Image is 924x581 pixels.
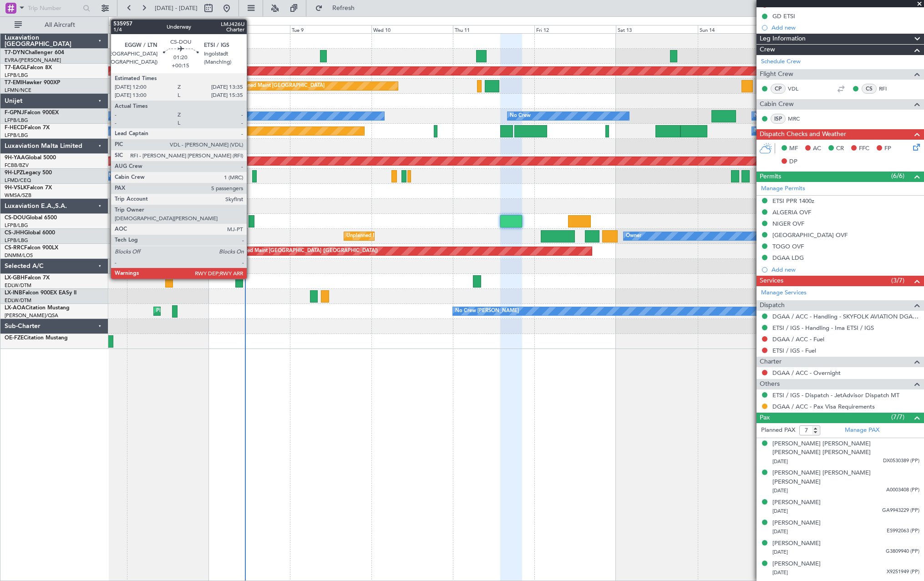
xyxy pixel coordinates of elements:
div: [DATE] [110,18,126,26]
div: Sun 7 [127,25,208,33]
span: OE-FZE [5,335,24,341]
a: LX-GBHFalcon 7X [5,275,50,281]
div: [PERSON_NAME] [PERSON_NAME] [PERSON_NAME] [PERSON_NAME] [772,440,919,457]
span: Cabin Crew [760,99,794,110]
a: F-GPNJFalcon 900EX [5,110,59,116]
div: TOGO OVF [772,243,804,250]
div: Tue 9 [290,25,371,33]
span: T7-EAGL [5,65,27,71]
span: AC [813,144,821,153]
a: OE-FZECitation Mustang [5,335,68,341]
div: No Crew [754,124,775,138]
div: No Crew [510,109,531,123]
a: Manage Permits [761,184,805,193]
a: VDL [788,85,808,93]
span: [DATE] [772,508,788,515]
div: Owner [626,229,641,243]
span: LX-AOA [5,305,25,311]
a: Schedule Crew [761,57,801,66]
div: [PERSON_NAME] [772,560,821,569]
div: Planned Maint [GEOGRAPHIC_DATA] ([GEOGRAPHIC_DATA]) [156,304,300,318]
span: Others [760,379,780,389]
div: [GEOGRAPHIC_DATA] OVF [772,231,848,239]
span: DX0530389 (PP) [883,457,919,465]
a: F-HECDFalcon 7X [5,125,50,131]
span: Flight Crew [760,69,793,80]
a: DGAA / ACC - Pax Visa Requirements [772,403,875,410]
span: All Aircraft [24,22,96,28]
div: Add new [772,266,919,273]
a: ETSI / IGS - Handling - Ima ETSI / IGS [772,324,874,332]
div: DGAA LDG [772,254,804,262]
a: 9H-YAAGlobal 5000 [5,155,56,161]
div: [PERSON_NAME] [PERSON_NAME] [PERSON_NAME] [772,469,919,486]
a: WMSA/SZB [5,192,31,199]
span: (7/7) [891,412,904,422]
a: LFPB/LBG [5,237,28,244]
span: Leg Information [760,34,806,44]
span: 9H-LPZ [5,170,23,176]
a: MRC [788,115,808,123]
div: Planned Maint [GEOGRAPHIC_DATA] ([GEOGRAPHIC_DATA]) [234,244,378,258]
span: [DATE] [772,528,788,535]
div: ISP [771,114,786,124]
a: T7-EAGLFalcon 8X [5,65,52,71]
a: ETSI / IGS - Dispatch - JetAdvisor Dispatch MT [772,391,899,399]
div: Mon 8 [208,25,290,33]
a: 9H-LPZLegacy 500 [5,170,52,176]
a: ETSI / IGS - Fuel [772,347,816,354]
div: Planned Maint [GEOGRAPHIC_DATA] ([GEOGRAPHIC_DATA]) [231,214,374,228]
span: DP [789,157,797,167]
a: LFMD/CEQ [5,177,31,184]
span: Dispatch [760,300,785,311]
a: Manage PAX [845,426,879,435]
div: Sun 14 [698,25,779,33]
span: T7-EMI [5,80,22,86]
div: [PERSON_NAME] [772,539,821,548]
span: LX-INB [5,290,22,296]
span: Pax [760,413,770,423]
a: [PERSON_NAME]/QSA [5,312,58,319]
a: CS-RRCFalcon 900LX [5,245,58,251]
div: [PERSON_NAME] [772,519,821,528]
span: 9H-YAA [5,155,25,161]
span: Services [760,276,783,286]
div: GD ETSI [772,12,795,20]
span: ES992063 (PP) [887,527,919,535]
button: All Aircraft [10,18,99,32]
span: CR [836,144,844,153]
span: CS-RRC [5,245,24,251]
div: Wed 10 [371,25,453,33]
a: CS-DOUGlobal 6500 [5,215,57,221]
div: Planned Maint [GEOGRAPHIC_DATA] [238,79,325,93]
span: G3809940 (PP) [886,548,919,556]
span: T7-DYN [5,50,25,56]
a: DGAA / ACC - Handling - SKYFOLK AVIATION DGAA/ACC [772,313,919,320]
div: Add new [772,24,919,31]
div: No Crew [754,109,775,123]
span: [DATE] [772,569,788,576]
span: A0003408 (PP) [886,486,919,494]
span: CS-JHH [5,230,24,236]
a: LFPB/LBG [5,117,28,124]
div: Thu 11 [453,25,534,33]
a: CS-JHHGlobal 6000 [5,230,55,236]
span: F-HECD [5,125,25,131]
div: CS [862,84,877,94]
a: FCBB/BZV [5,162,29,169]
span: MF [789,144,798,153]
a: LFMN/NCE [5,87,31,94]
span: 9H-VSLK [5,185,27,191]
div: No Crew [109,169,130,183]
a: EVRA/[PERSON_NAME] [5,57,61,64]
input: Trip Number [28,1,80,15]
span: (3/7) [891,276,904,285]
a: DGAA / ACC - Fuel [772,335,824,343]
a: RFI [879,85,899,93]
span: F-GPNJ [5,110,24,116]
span: [DATE] [772,458,788,465]
a: 9H-VSLKFalcon 7X [5,185,52,191]
label: Planned PAX [761,426,795,435]
span: [DATE] [772,487,788,494]
span: Refresh [325,5,363,11]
